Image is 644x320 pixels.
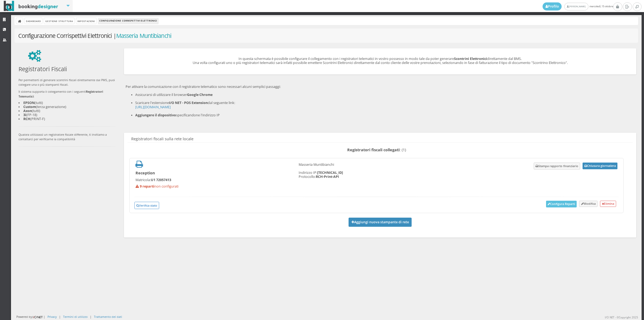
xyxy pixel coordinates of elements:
a: Elimina [600,201,616,207]
li: Configurazione Corrispettivi Elettronici [98,18,158,24]
h4: Registratori fiscali sulla rete locale [127,135,632,142]
span: Masseria Muntibianchi [116,32,171,39]
li: (terza generazione) [19,105,115,109]
li: Assicurarsi di utilizzare il browser [135,93,631,101]
strong: U1 72057413 [151,178,171,182]
h5: In questa schermata è possibile configurare il collegamento con i registratori telematici in vost... [127,57,632,65]
b: I/O NET - POS Extension [169,100,208,105]
div: | [90,315,92,319]
small: Qualora utilizzassi un registratore fiscale differente, ti invitiamo a contattarci per verificarn... [19,132,107,141]
a: Profilo [543,2,562,10]
div: | [59,315,61,319]
strong: RCH-Print-API [316,174,339,179]
button: Verifica stato [134,202,159,209]
a: Privacy [47,315,57,319]
small: Per permetterti di generare scontrini fiscali direttamente dal PMS, puoi collegare una o più stam... [19,78,115,87]
h4: : (1) [127,148,625,152]
div: Powered by | [16,315,45,319]
b: Aggiungere il dispositivo [135,113,176,117]
a: [PERSON_NAME] [564,3,588,10]
li: (tutti) [19,109,115,113]
b: 3i [23,113,26,117]
button: Stampa rapporto finanziario [534,163,580,170]
b: Custom [23,105,36,109]
li: Scaricare l'estensione dal seguente link: [135,101,631,113]
a: [URL][DOMAIN_NAME] [135,105,171,109]
li: (FP-18) [19,113,115,117]
button: Aggiungi nuova stampante di rete [349,218,412,227]
li: (tutti) [19,101,115,105]
h5: Matricola: [136,178,291,182]
b: Scontrini Elettronici [454,56,487,61]
b: Registratori Telematici [19,89,103,98]
div: Masseria Muntibianchi [299,163,455,167]
b: Google Chrome [187,92,213,97]
b: Axon [23,109,32,113]
h5: non configurati [136,184,291,188]
a: Gestione Struttura [44,18,74,24]
h5: Indirizzo IP: Protocollo: [295,163,458,182]
button: Chiusura giornaliera [583,163,617,169]
b: 9 reparti [140,184,154,189]
h5: Per attivare la comunicazione con il registratore telematico sono necessari alcuni semplici passa... [126,85,631,121]
a: Termini di utilizzo [63,315,87,319]
b: Registratori fiscali collegati [347,147,400,152]
a: Modifica [579,201,598,207]
a: Dashboard [25,18,42,24]
a: Trattamento dei dati [94,315,122,319]
b: Reception [136,170,155,175]
img: ionet_small_logo.png [32,315,43,319]
strong: [TECHNICAL_ID] [317,170,343,175]
img: BookingDesigner.com [4,1,58,11]
a: Impostazioni [76,18,96,24]
small: Il sistema supporta il collegamento con i seguenti : [19,89,103,98]
h3: Registratori Fiscali [19,66,115,73]
b: RCH [23,117,30,121]
span: mercoledì, 15 ottobre [543,2,613,10]
button: Configura Reparti [546,201,577,207]
b: EPSON [23,100,35,105]
h3: Configurazione Corrispettivi Elettronici | [18,32,635,39]
li: (PRINT-F) [19,117,115,121]
li: specificandone l'indirizzo IP [135,113,631,121]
